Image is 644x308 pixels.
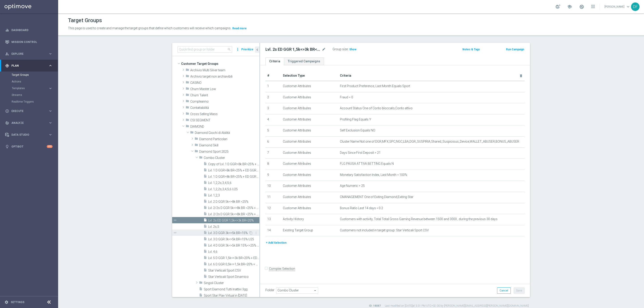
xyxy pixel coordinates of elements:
i: folder [186,118,189,123]
a: [PERSON_NAME]keyboard_arrow_down [604,3,631,10]
span: Combo Cluster [204,156,259,160]
span: Churn Master Low [190,87,259,91]
span: keyboard_arrow_down [626,4,631,9]
span: school [567,4,572,9]
i: insert_drive_file [203,181,207,186]
label: Group size [333,47,348,51]
i: folder [199,281,203,286]
i: insert_drive_file [199,287,203,292]
i: insert_drive_file [203,206,207,211]
div: equalizer Dashboard [5,28,53,32]
span: Execute [11,110,48,112]
i: folder [186,68,189,73]
a: Streams [12,93,47,97]
i: insert_drive_file [199,293,203,298]
span: Lvl. 3 D GGR 3k&lt;&gt;5k BR&lt;15% U25 [208,237,259,241]
button: + Add Selection [265,240,287,245]
span: Lvl. 1,2,2s,3,4,5,6 [208,181,259,185]
span: Lvl. 4,6 [208,250,259,254]
i: insert_drive_file [203,168,207,173]
span: Star Verticali Sport CSV [208,269,259,272]
h2: Lvl. 2s ED GGR 1,5k<>3k BR<20% [265,47,321,52]
i: folder [186,112,189,117]
td: Customer Attributes [281,148,338,159]
i: folder [186,99,189,104]
span: Cluster Name Not one of DGR,MFX,SPC,NGC,LBA,DGR_SUSPIRIA,Shared_Suspicious_Device,WALLET_ABUSER,B... [340,140,519,143]
td: 7 [265,148,281,159]
label: Folder [265,288,274,292]
i: equalizer [5,28,9,32]
span: Compleanno [190,100,259,103]
span: Lvl. 2 D GGR 5k&lt;&gt;8k BR &lt;25% [208,200,259,204]
td: 14 [265,225,281,236]
td: Activity History [281,214,338,225]
a: Triggered Campaigns [284,57,324,65]
td: Customer Attributes [281,192,338,203]
i: insert_drive_file [203,231,207,236]
a: Settings [11,301,24,304]
i: mode_edit [322,47,326,52]
span: Lvl. 1 D GGR&gt;8k BR&lt;25% &#x2B; ED GGR&gt;3k BR&lt;20% U25 [208,175,259,179]
i: more_vert [254,231,258,235]
td: Existing Target Group [281,225,338,236]
i: gps_fixed [5,64,9,68]
div: Execute [5,109,48,113]
td: Customer Attributes [281,114,338,125]
i: folder [186,87,189,92]
span: search [227,48,231,51]
span: Star Verticali Sport Dinamico [208,275,259,279]
button: play_circle_outline Execute keyboard_arrow_right [5,109,53,113]
div: Actions [12,78,58,85]
td: Customer Attributes [281,181,338,192]
a: Realtime Triggers [12,100,47,103]
div: Templates [12,85,58,92]
span: Lvl. 1,2,2s,3,4,5,6 U25 [208,187,259,191]
span: Customers not included in target group: Star Verticali Sport CSV [340,228,429,232]
span: Archivio Multi Silver team [190,68,259,72]
td: Customer Attributes [281,159,338,170]
i: insert_drive_file [203,268,207,273]
span: Lvl. 3 D GGR 3k&lt;&gt;5k BR&lt;15% [208,231,249,235]
td: 2 [265,92,281,103]
span: Diamond Giochi di Abilit&#xE0; [195,131,259,135]
div: Mission Control [5,40,53,44]
td: 13 [265,214,281,225]
i: insert_drive_file [203,237,207,242]
td: 11 [265,192,281,203]
button: lightbulb Optibot +10 [5,145,53,148]
i: folder [195,149,198,154]
i: keyboard_arrow_right [48,121,53,125]
td: 4 [265,114,281,125]
i: folder [190,131,194,136]
span: Lvl. 2/2s D GGR 5k&lt;&gt;8k BR &lt;25% &#x2B; ED GGR 1,5k&lt;&gt;3k BR&lt;20% U25 [208,212,259,216]
span: CASINO [190,81,259,85]
span: Monetary Satisfaction Index, Last Month < 100% [340,173,407,177]
td: Customer Attributes [281,170,338,181]
i: more_vert [235,46,240,53]
button: Save [514,287,525,294]
span: CMANAGEMENT One of Exiting Diamond,Exiting Star [340,195,413,199]
h1: Target Groups [68,17,102,24]
div: +10 [47,145,53,148]
button: track_changes Analyze keyboard_arrow_right [5,121,53,125]
div: Optibot [5,141,53,152]
div: Plan [5,64,48,68]
i: insert_drive_file [203,243,207,248]
td: 8 [265,159,281,170]
button: Templates keyboard_arrow_right [12,86,53,90]
span: Self Exclusion Equals NO [340,129,375,132]
span: Archivio target non archiavibili [190,75,259,78]
i: insert_drive_file [203,224,207,230]
div: Dashboard [5,24,53,36]
button: Read more [232,26,247,31]
i: insert_drive_file [203,249,207,255]
span: Days Since First Deposit > 21 [340,151,381,155]
i: insert_drive_file [203,218,207,223]
span: DIAMOND [190,125,259,129]
td: 10 [265,181,281,192]
span: CSI SEGMENT [190,118,259,122]
input: Quick find group or folder [178,46,232,53]
button: Run Campaign [506,47,525,52]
